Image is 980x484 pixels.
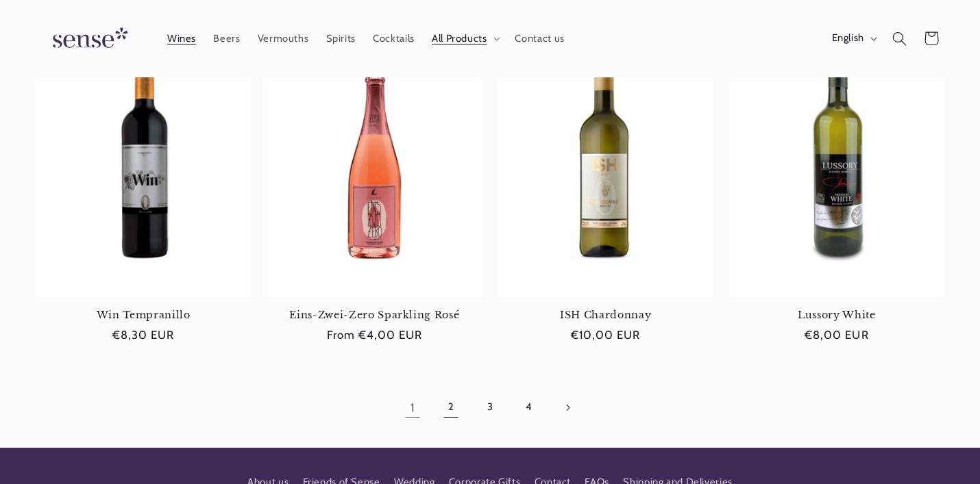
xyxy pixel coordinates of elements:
a: Page 4 [513,392,545,423]
a: Wines [158,23,204,53]
a: Vermouths [249,23,317,53]
a: Page 3 [474,392,506,423]
span: Wines [167,32,196,45]
span: Vermouths [258,32,309,45]
span: All Products [432,32,487,45]
a: Cocktails [365,23,424,53]
a: Page 2 [435,392,467,423]
a: Page 1 [397,392,428,423]
a: Next page [552,392,583,423]
nav: Pagination [36,392,944,423]
a: Lussory White [729,309,944,321]
a: Win Tempranillo [36,309,251,321]
a: Contact us [506,23,574,53]
span: English [832,31,864,47]
img: Sense [36,19,139,58]
a: ISH Chardonnay [498,309,713,321]
summary: All Products [423,23,506,53]
a: Spirits [317,23,365,53]
span: Contact us [515,32,564,45]
a: Sense [31,14,145,64]
span: Cocktails [373,32,415,45]
summary: Search [883,23,915,54]
span: Spirits [326,32,356,45]
a: Beers [205,23,249,53]
a: Eins-Zwei-Zero Sparkling Rosé [267,309,482,321]
button: English [823,25,883,52]
span: Beers [213,32,240,45]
